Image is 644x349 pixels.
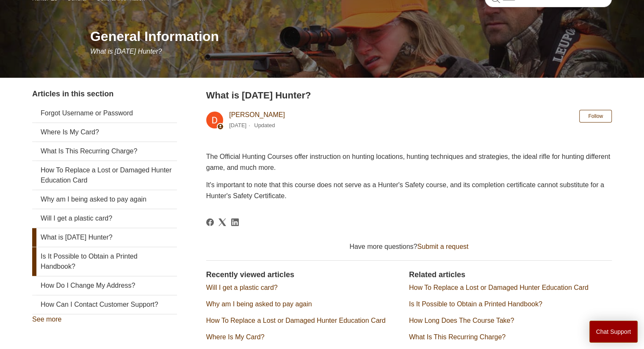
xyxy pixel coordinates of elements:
[218,218,226,226] svg: Share this page on X Corp
[229,122,246,128] time: 03/04/2024, 09:54
[206,284,278,291] a: Will I get a plastic card?
[231,218,239,226] svg: Share this page on LinkedIn
[206,218,214,226] a: Facebook
[32,190,177,209] a: Why am I being asked to pay again
[589,321,638,343] button: Chat Support
[417,243,468,250] a: Submit a request
[409,269,612,281] h2: Related articles
[231,218,239,226] a: LinkedIn
[206,88,612,102] h2: What is Today's Hunter?
[206,317,386,324] a: How To Replace a Lost or Damaged Hunter Education Card
[32,276,177,295] a: How Do I Change My Address?
[32,123,177,142] a: Where Is My Card?
[579,110,612,123] button: Follow Article
[206,300,312,308] a: Why am I being asked to pay again
[409,317,514,324] a: How Long Does The Course Take?
[206,151,612,173] p: The Official Hunting Courses offer instruction on hunting locations, hunting techniques and strat...
[32,161,177,190] a: How To Replace a Lost or Damaged Hunter Education Card
[206,180,612,201] p: It's important to note that this course does not serve as a Hunter's Safety course, and its compl...
[218,218,226,226] a: X Corp
[32,209,177,228] a: Will I get a plastic card?
[206,218,214,226] svg: Share this page on Facebook
[32,142,177,161] a: What Is This Recurring Charge?
[32,295,177,314] a: How Can I Contact Customer Support?
[32,316,61,323] a: See more
[32,228,177,247] a: What is [DATE] Hunter?
[206,333,265,341] a: Where Is My Card?
[254,122,275,128] li: Updated
[90,48,162,55] span: What is [DATE] Hunter?
[409,333,506,341] a: What Is This Recurring Charge?
[32,90,113,98] span: Articles in this section
[32,104,177,123] a: Forgot Username or Password
[32,247,177,276] a: Is It Possible to Obtain a Printed Handbook?
[206,269,401,281] h2: Recently viewed articles
[409,300,542,308] a: Is It Possible to Obtain a Printed Handbook?
[229,111,285,118] a: [PERSON_NAME]
[206,242,612,252] div: Have more questions?
[409,284,589,291] a: How To Replace a Lost or Damaged Hunter Education Card
[90,26,612,46] h1: General Information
